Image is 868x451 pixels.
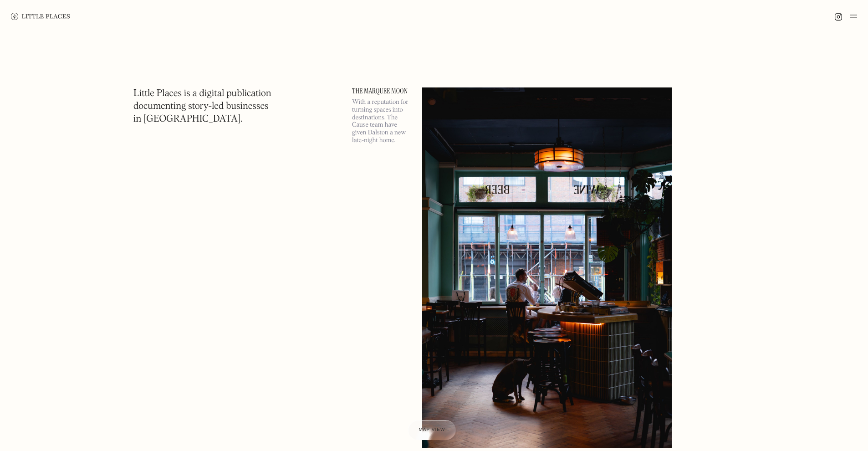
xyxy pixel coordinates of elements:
h1: Little Places is a digital publication documenting story-led businesses in [GEOGRAPHIC_DATA]. [133,87,271,126]
p: With a reputation for turning spaces into destinations, The Cause team have given Dalston a new l... [352,98,411,144]
img: The Marquee Moon [422,87,672,448]
a: The Marquee Moon [352,87,411,95]
span: Map view [419,427,445,432]
a: Map view [408,420,456,440]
